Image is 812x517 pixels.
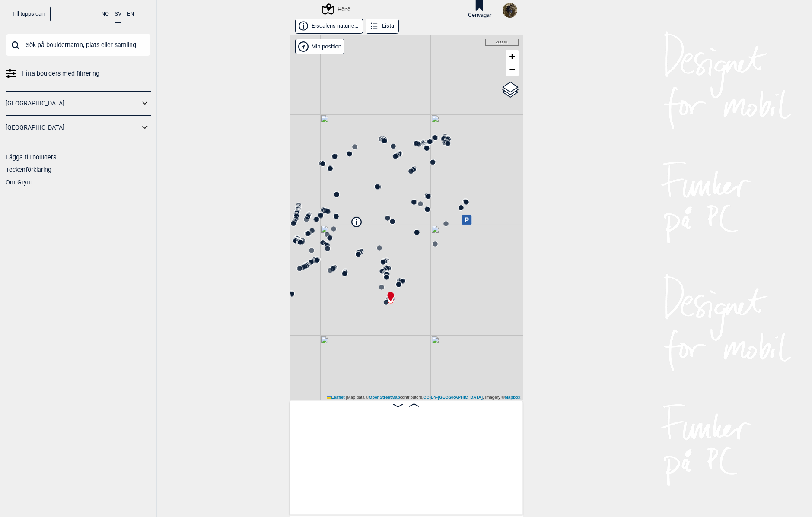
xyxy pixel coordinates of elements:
[6,154,56,161] a: Lägga till boulders
[6,34,151,56] input: Sök på bouldernamn, plats eller samling
[369,395,400,400] a: OpenStreetMap
[295,19,363,34] button: Ersdalens naturre...
[485,39,519,46] div: 200 m
[323,4,350,14] div: Hönö
[6,97,140,110] a: [GEOGRAPHIC_DATA]
[327,395,345,400] a: Leaflet
[6,166,51,173] a: Teckenförklaring
[502,80,519,99] a: Layers
[115,6,121,23] button: SV
[505,395,521,400] a: Mapbox
[6,6,51,22] a: Till toppsidan
[423,395,483,400] a: CC-BY-[GEOGRAPHIC_DATA]
[325,394,523,400] div: Map data © contributors, , Imagery ©
[6,67,151,80] a: Hitta boulders med filtrering
[101,6,109,22] button: NO
[506,63,519,76] a: Zoom out
[22,67,99,80] span: Hitta boulders med filtrering
[509,51,515,62] span: +
[127,6,134,22] button: EN
[509,64,515,75] span: −
[6,121,140,134] a: [GEOGRAPHIC_DATA]
[506,50,519,63] a: Zoom in
[503,3,517,18] img: Falling
[295,39,345,54] div: Vis min position
[346,395,347,400] span: |
[6,179,33,186] a: Om Gryttr
[366,19,399,34] button: Lista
